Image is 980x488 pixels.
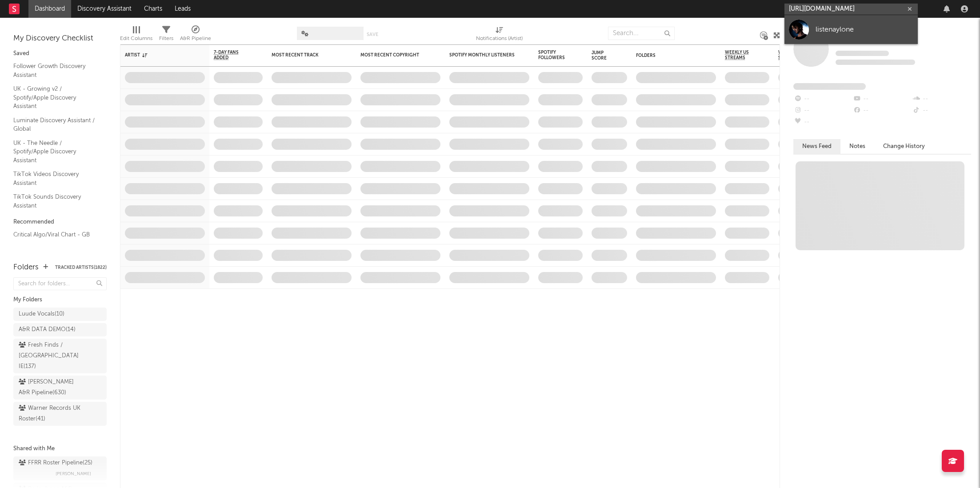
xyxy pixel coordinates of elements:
[725,50,756,60] span: Weekly US Streams
[13,277,107,290] input: Search for folders...
[159,22,173,48] div: Filters
[793,105,852,116] div: --
[120,22,152,48] div: Edit Columns
[13,48,107,59] div: Saved
[19,403,81,424] div: Warner Records UK Roster ( 41 )
[13,169,98,188] a: TikTok Videos Discovery Assistant
[784,4,918,15] input: Search for artists
[449,52,516,58] div: Spotify Monthly Listeners
[13,192,98,210] a: TikTok Sounds Discovery Assistant
[793,116,852,128] div: --
[476,33,523,44] div: Notifications (Artist)
[476,22,523,48] div: Notifications (Artist)
[13,33,107,44] div: My Discovery Checklist
[13,230,98,240] a: Critical Algo/Viral Chart - GB
[19,340,81,372] div: Fresh Finds / [GEOGRAPHIC_DATA] IE ( 137 )
[636,53,703,58] div: Folders
[874,139,934,154] button: Change History
[159,33,173,44] div: Filters
[13,456,107,480] a: FFRR Roster Pipeline(25)[PERSON_NAME]
[836,60,915,65] span: 0 fans last week
[367,32,378,37] button: Save
[214,50,249,60] span: 7-Day Fans Added
[13,295,107,305] div: My Folders
[538,50,569,60] div: Spotify Followers
[793,93,852,105] div: --
[56,468,91,479] span: [PERSON_NAME]
[840,139,874,154] button: Notes
[793,83,866,90] span: Fans Added by Platform
[13,244,98,262] a: Spotify Track Velocity Chart / [GEOGRAPHIC_DATA]
[13,444,107,454] div: Shared with Me
[19,309,64,320] div: Luude Vocals ( 10 )
[120,33,152,44] div: Edit Columns
[816,24,913,35] div: listenaylone
[13,138,98,165] a: UK - The Needle / Spotify/Apple Discovery Assistant
[13,308,107,321] a: Luude Vocals(10)
[360,52,427,58] div: Most Recent Copyright
[180,33,211,44] div: A&R Pipeline
[13,116,98,134] a: Luminate Discovery Assistant / Global
[180,22,211,48] div: A&R Pipeline
[793,139,840,154] button: News Feed
[13,217,107,228] div: Recommended
[13,339,107,373] a: Fresh Finds / [GEOGRAPHIC_DATA] IE(137)
[13,402,107,426] a: Warner Records UK Roster(41)
[778,50,812,60] span: Weekly UK Streams
[912,105,971,116] div: --
[19,324,76,335] div: A&R DATA DEMO ( 14 )
[592,50,614,61] div: Jump Score
[13,323,107,336] a: A&R DATA DEMO(14)
[852,93,912,105] div: --
[19,458,92,468] div: FFRR Roster Pipeline ( 25 )
[125,52,192,58] div: Artist
[13,61,98,80] a: Follower Growth Discovery Assistant
[13,84,98,111] a: UK - Growing v2 / Spotify/Apple Discovery Assistant
[608,27,675,40] input: Search...
[13,262,39,273] div: Folders
[784,15,918,44] a: listenaylone
[912,93,971,105] div: --
[13,376,107,400] a: [PERSON_NAME] A&R Pipeline(630)
[836,51,889,56] span: Tracking Since: [DATE]
[55,265,107,270] button: Tracked Artists(1822)
[19,377,81,398] div: [PERSON_NAME] A&R Pipeline ( 630 )
[852,105,912,116] div: --
[272,52,338,58] div: Most Recent Track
